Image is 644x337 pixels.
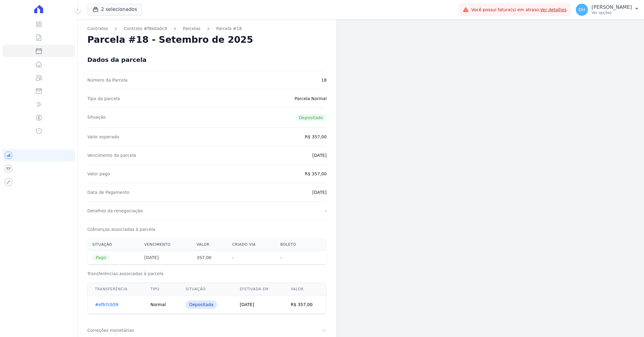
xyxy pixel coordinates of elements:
dt: Cobranças associadas à parcela [87,226,155,232]
th: Valor [192,238,227,251]
h3: Correções monetárias [87,327,134,333]
a: #efb7cb59 [95,302,118,307]
th: Valor [283,283,327,295]
th: Situação [87,238,139,251]
th: [DATE] [139,251,192,265]
th: Boleto [275,238,312,251]
button: DH [PERSON_NAME] Ver opções [571,1,644,18]
th: - [275,251,312,265]
a: Ver detalhes [540,7,567,12]
th: Situação [178,283,233,295]
div: Dados da parcela [87,56,146,63]
dd: Parcela Normal [295,96,327,102]
div: Depositada [186,300,217,309]
p: [PERSON_NAME] [592,4,632,10]
span: DH [579,8,585,12]
dt: Data de Pagamento [87,189,129,195]
th: Tipo [143,283,178,295]
dd: 18 [321,77,327,83]
th: Efetivada em [233,283,283,295]
nav: Breadcrumb [87,25,327,32]
th: 357,00 [192,251,227,265]
span: Você possui fatura(s) em atraso. [471,7,567,13]
dt: Tipo da parcela [87,96,120,102]
dt: Vencimento da parcela [87,152,136,158]
dt: Valor esperado [87,134,119,140]
dd: [DATE] [312,189,327,195]
h2: Parcela #18 - Setembro de 2025 [87,34,253,45]
span: Depositado [295,114,327,121]
a: Contrato #f9e0a0c9 [124,25,167,32]
dt: Detalhes da renegociação [87,208,143,214]
dd: - [325,208,327,214]
h3: Transferências associadas à parcela [87,271,327,277]
dd: R$ 357,00 [305,134,327,140]
th: Transferência [88,283,143,295]
a: Parcelas [183,25,200,32]
td: [DATE] [233,295,283,314]
td: Normal [143,295,178,314]
th: Vencimento [139,238,192,251]
dt: Número da Parcela [87,77,128,83]
th: Criado via [227,238,275,251]
dt: Valor pago [87,171,110,177]
dd: R$ 357,00 [305,171,327,177]
dd: [DATE] [312,152,327,158]
p: Ver opções [592,10,632,15]
td: R$ 357,00 [283,295,327,314]
dt: Situação [87,114,106,121]
a: Contratos [87,25,108,32]
button: 2 selecionados [87,4,142,15]
a: Parcela #18 [216,25,242,32]
th: - [227,251,275,265]
span: Pago [92,254,110,261]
